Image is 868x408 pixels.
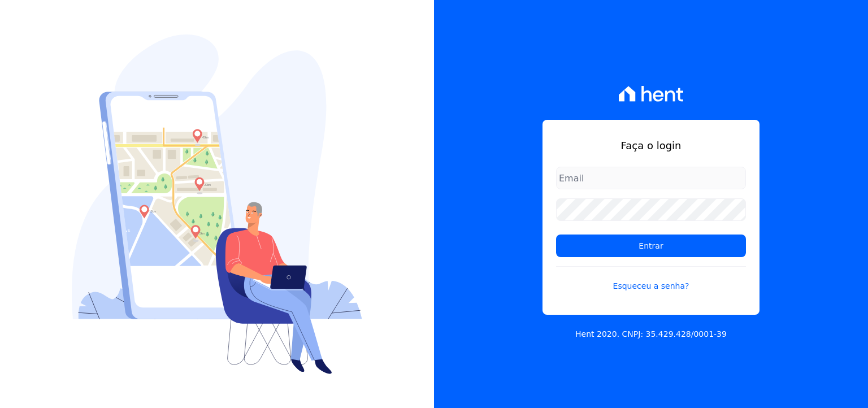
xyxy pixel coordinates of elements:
[72,34,362,374] img: Login
[556,266,746,292] a: Esqueceu a senha?
[556,235,746,257] input: Entrar
[556,138,746,153] h1: Faça o login
[575,328,727,340] p: Hent 2020. CNPJ: 35.429.428/0001-39
[556,167,746,189] input: Email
